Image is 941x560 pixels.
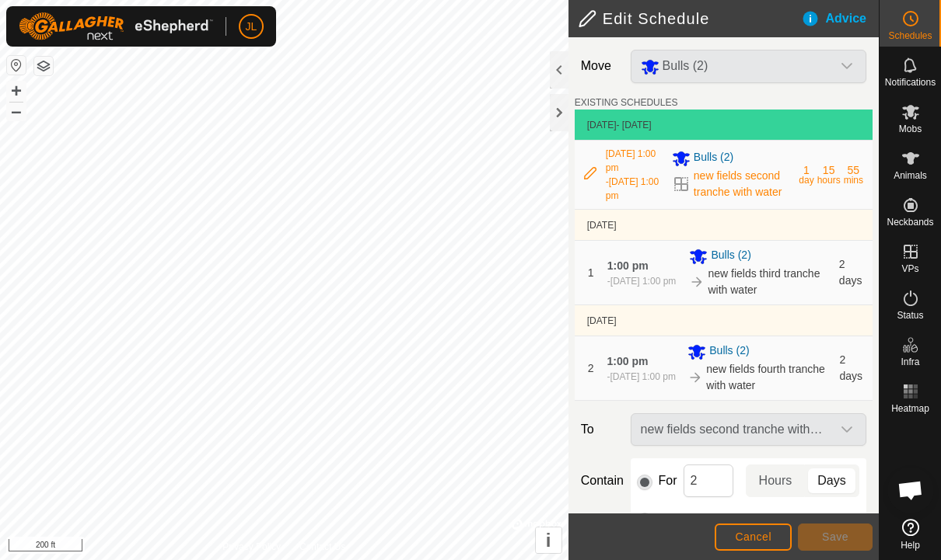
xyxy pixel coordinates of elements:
[706,361,830,394] span: new fields fourth tranche with water
[222,540,281,554] a: Privacy Policy
[891,404,929,413] span: Heatmap
[610,371,675,382] span: [DATE] 1:00 pm
[798,523,873,551] button: Save
[246,19,257,35] span: JL
[887,217,933,227] span: Neckbands
[894,171,927,180] span: Animals
[899,124,922,134] span: Mobs
[607,370,675,384] div: -
[607,355,648,367] span: 1:00 pm
[616,120,651,130] span: - [DATE]
[607,274,676,288] div: -
[822,530,848,543] span: Save
[888,31,932,40] span: Schedules
[578,9,801,28] h2: Edit Schedule
[735,530,771,543] span: Cancel
[575,50,624,83] label: Move
[901,541,920,550] span: Help
[839,258,862,287] span: 2 days
[848,165,860,176] div: 55
[587,315,617,326] span: [DATE]
[694,168,789,200] span: new fields second tranche with water
[708,266,829,298] span: new fields third tranche with water
[844,176,863,185] div: mins
[880,513,941,556] a: Help
[803,165,810,176] div: 1
[885,78,936,87] span: Notifications
[575,96,678,110] label: EXISTING SCHEDULES
[19,12,213,40] img: Gallagher Logo
[901,264,918,273] span: VPs
[709,343,749,361] span: Bulls (2)
[799,176,813,185] div: day
[575,471,624,490] label: Contain
[7,102,26,120] button: –
[607,259,649,272] span: 1:00 pm
[610,276,676,287] span: [DATE] 1:00 pm
[575,413,624,446] label: To
[801,9,879,28] div: Advice
[587,220,617,231] span: [DATE]
[687,370,703,385] img: To
[546,530,551,551] span: i
[897,311,923,320] span: Status
[839,353,862,382] span: 2 days
[606,148,656,173] span: [DATE] 1:00 pm
[823,165,835,176] div: 15
[887,467,934,513] div: Open chat
[711,247,750,266] span: Bulls (2)
[536,527,561,553] button: i
[817,471,845,490] span: Days
[759,471,792,490] span: Hours
[7,56,26,75] button: Reset Map
[606,175,663,203] div: -
[588,362,594,374] span: 2
[7,82,26,100] button: +
[659,513,760,525] label: Until further notice
[689,274,705,290] img: To
[715,523,792,551] button: Cancel
[659,475,677,487] label: For
[299,540,345,554] a: Contact Us
[606,176,659,201] span: [DATE] 1:00 pm
[34,57,53,75] button: Map Layers
[587,120,617,130] span: [DATE]
[588,266,594,279] span: 1
[694,149,733,168] span: Bulls (2)
[901,357,919,367] span: Infra
[817,176,841,185] div: hours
